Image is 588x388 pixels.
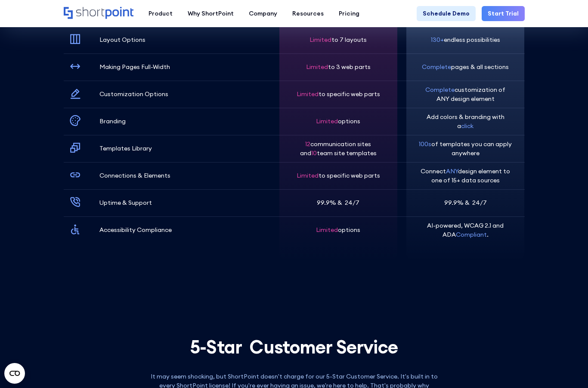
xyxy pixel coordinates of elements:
p: Uptime & Support [99,198,152,207]
h2: 5-Star Customer Service [64,337,525,357]
p: options [316,117,360,126]
span: click [461,122,473,130]
div: Company [249,9,277,18]
a: Pricing [331,6,367,21]
div: Pricing [339,9,359,18]
p: Making Pages Full-Width [99,63,170,72]
span: Complete [425,86,455,94]
span: 100s [419,140,431,148]
a: Product [141,6,180,21]
p: Layout Options [99,35,145,44]
iframe: Chat Widget [545,347,588,388]
p: Branding [99,117,126,126]
div: Why ShortPoint [188,9,234,18]
p: options [316,225,360,235]
p: to 3 web parts [306,63,371,72]
a: Why ShortPoint [180,6,241,21]
p: Add colors & branding with a [418,113,512,131]
p: Customization Options [99,90,168,99]
button: Open CMP widget [4,363,25,384]
p: communication sites and team site templates [291,140,385,158]
span: 130+ [431,36,444,44]
span: 12 [305,140,310,148]
span: Limited [316,117,338,125]
span: Limited [316,226,338,234]
p: customization of ANY design element [418,85,512,103]
p: pages & all sections [422,63,509,72]
p: endless possibilities [431,35,500,44]
p: AI-powered, WCAG 2.1 and ADA . [418,221,512,239]
span: Limited [309,36,331,44]
a: Company [241,6,285,21]
div: Resources [292,9,324,18]
p: to 7 layouts [309,35,367,44]
a: Start Trial [482,6,525,21]
p: Connect design element to one of 15+ data sources [418,167,512,185]
p: to specific web parts [297,171,380,180]
p: Accessibility Compliance [99,225,172,235]
div: Product [149,9,173,18]
p: Templates Library [99,144,152,153]
span: Limited [297,172,319,179]
span: Limited [306,63,328,71]
a: Schedule Demo [417,6,476,21]
a: Home [64,7,134,20]
p: 99.9% & 24/7 [317,198,359,207]
p: Connections & Elements [99,171,170,180]
p: 99.9% & 24/7 [444,198,487,207]
span: Limited [297,90,319,98]
p: of templates you can apply anywhere [418,140,512,158]
span: Complete [422,63,451,71]
p: to specific web parts [297,90,380,99]
span: 10 [311,149,317,157]
span: Compliant [456,231,487,238]
span: ANY [446,167,458,175]
a: Resources [285,6,331,21]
